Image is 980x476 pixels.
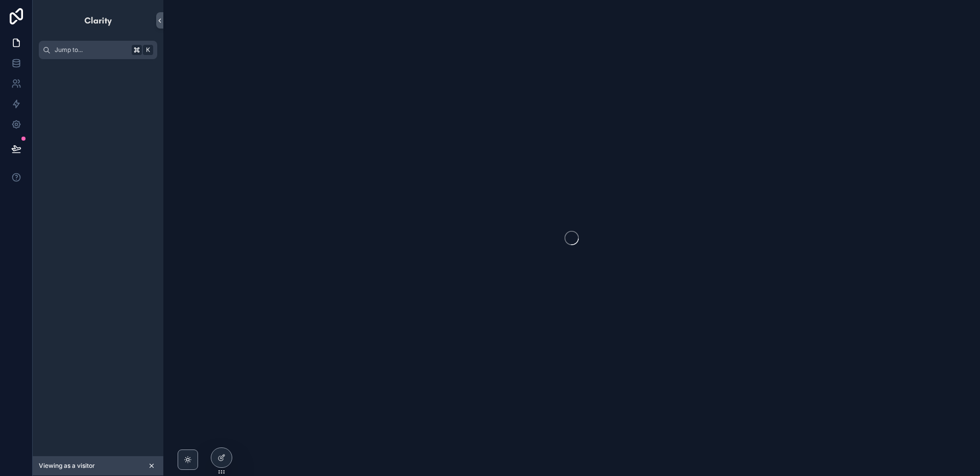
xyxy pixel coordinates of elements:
span: Jump to... [55,46,128,54]
button: Jump to...K [39,41,157,59]
img: App logo [84,12,113,29]
span: K [144,46,152,54]
span: Viewing as a visitor [39,462,95,470]
div: scrollable content [33,59,163,77]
